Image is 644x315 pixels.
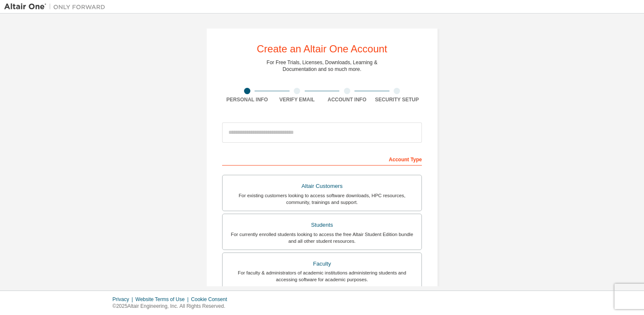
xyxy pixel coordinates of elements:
[191,296,232,303] div: Cookie Consent
[4,3,110,11] img: Altair One
[228,192,416,206] div: For existing customers looking to access software downloads, HPC resources, community, trainings ...
[257,44,387,54] div: Create an Altair One Account
[372,96,422,103] div: Security Setup
[322,96,372,103] div: Account Info
[222,96,272,103] div: Personal Info
[228,269,416,283] div: For faculty & administrators of academic institutions administering students and accessing softwa...
[113,303,232,310] p: © 2025 Altair Engineering, Inc. All Rights Reserved.
[228,219,416,231] div: Students
[228,231,416,244] div: For currently enrolled students looking to access the free Altair Student Edition bundle and all ...
[272,96,322,103] div: Verify Email
[228,180,416,192] div: Altair Customers
[222,152,422,166] div: Account Type
[267,59,378,73] div: For Free Trials, Licenses, Downloads, Learning & Documentation and so much more.
[228,258,416,270] div: Faculty
[113,296,135,303] div: Privacy
[135,296,191,303] div: Website Terms of Use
